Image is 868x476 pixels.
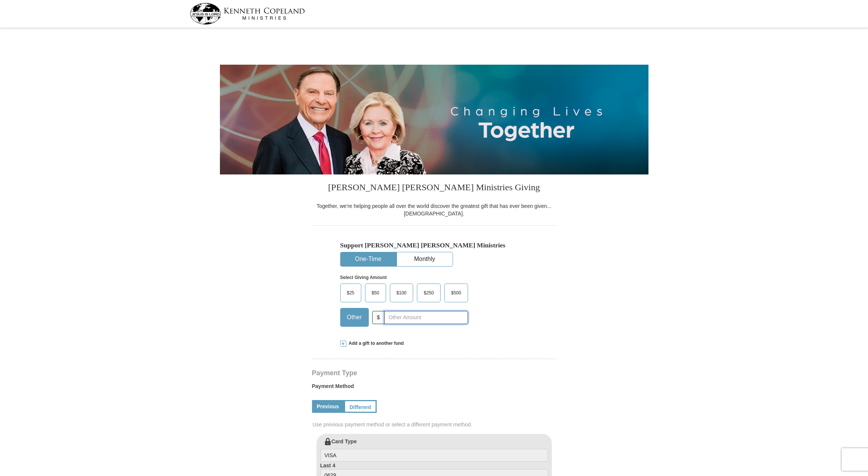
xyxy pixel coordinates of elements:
span: $ [372,311,385,324]
strong: Select Giving Amount [340,275,387,280]
button: One-Time [341,252,396,266]
span: $50 [368,287,383,299]
a: Previous [312,400,344,413]
span: Use previous payment method or select a different payment method. [313,421,557,428]
input: Other Amount [384,311,468,324]
span: $100 [393,287,411,299]
a: Different [344,400,377,413]
img: kcm-header-logo.svg [190,3,305,24]
div: Together, we're helping people all over the world discover the greatest gift that has ever been g... [312,202,556,217]
span: $500 [447,287,465,299]
input: Card Type [320,449,548,462]
h5: Support [PERSON_NAME] [PERSON_NAME] Ministries [340,241,528,249]
label: Card Type [320,438,548,462]
span: Add a gift to another fund [346,340,404,347]
span: $250 [420,287,438,299]
span: Other [343,312,366,323]
span: $25 [343,287,358,299]
h4: Payment Type [312,370,556,376]
h3: [PERSON_NAME] [PERSON_NAME] Ministries Giving [312,174,556,202]
button: Monthly [397,252,453,266]
label: Payment Method [312,382,556,394]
